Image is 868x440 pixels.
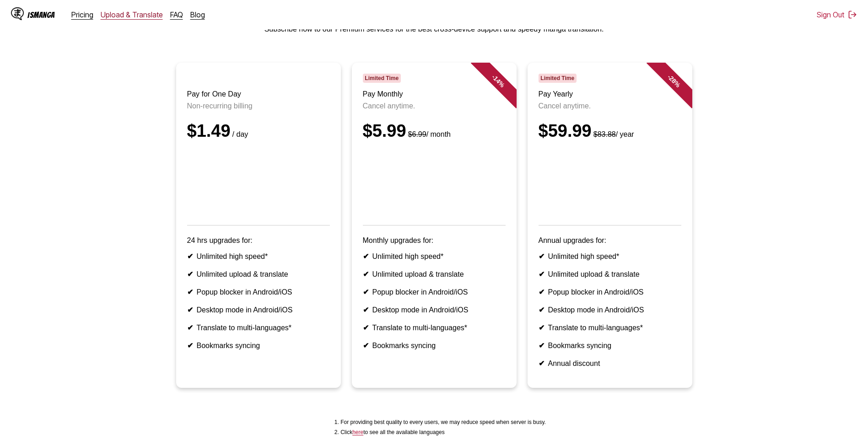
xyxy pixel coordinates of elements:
h3: Pay Monthly [363,90,506,98]
li: Popup blocker in Android/iOS [363,288,506,296]
p: 24 hrs upgrades for: [187,236,330,245]
div: $59.99 [539,121,681,141]
b: ✔ [187,252,193,260]
iframe: PayPal [539,152,681,212]
b: ✔ [363,288,369,296]
li: Unlimited upload & translate [187,270,330,279]
iframe: PayPal [363,152,506,212]
li: Click to see all the available languages [340,429,546,435]
div: $5.99 [363,121,506,141]
p: Cancel anytime. [539,102,681,110]
b: ✔ [363,252,369,260]
b: ✔ [539,306,545,314]
p: Subscribe now to our Premium services for the best cross-device support and speedy manga translat... [7,25,861,33]
li: Bookmarks syncing [187,341,330,350]
li: Translate to multi-languages* [187,323,330,332]
li: Popup blocker in Android/iOS [539,288,681,296]
div: $1.49 [187,121,330,141]
b: ✔ [187,342,193,349]
img: IsManga Logo [11,7,24,20]
li: Popup blocker in Android/iOS [187,288,330,296]
b: ✔ [363,306,369,314]
a: Available languages [352,429,363,435]
b: ✔ [187,288,193,296]
li: Desktop mode in Android/iOS [539,306,681,314]
img: Sign out [848,10,857,19]
li: Unlimited high speed* [187,252,330,261]
li: Annual discount [539,359,681,368]
a: FAQ [170,10,183,19]
li: Unlimited high speed* [363,252,506,261]
a: Blog [190,10,205,19]
b: ✔ [539,288,545,296]
a: Pricing [71,10,93,19]
li: Unlimited upload & translate [539,270,681,279]
b: ✔ [539,252,545,260]
li: Bookmarks syncing [363,341,506,350]
b: ✔ [363,270,369,278]
h3: Pay for One Day [187,90,330,98]
div: - 14 % [470,54,525,108]
s: $6.99 [408,130,426,138]
a: IsManga LogoIsManga [11,7,71,22]
p: Non-recurring billing [187,102,330,110]
b: ✔ [539,342,545,349]
p: Cancel anytime. [363,102,506,110]
s: $83.88 [593,130,616,138]
div: IsManga [27,11,55,19]
a: Upload & Translate [101,10,163,19]
small: / year [592,130,634,138]
small: / month [406,130,451,138]
b: ✔ [539,360,545,367]
b: ✔ [187,270,193,278]
li: Unlimited upload & translate [363,270,506,279]
li: Desktop mode in Android/iOS [187,306,330,314]
b: ✔ [187,306,193,314]
b: ✔ [363,342,369,349]
p: Monthly upgrades for: [363,236,506,245]
li: Translate to multi-languages* [539,323,681,332]
iframe: PayPal [187,152,330,212]
h3: Pay Yearly [539,90,681,98]
li: Desktop mode in Android/iOS [363,306,506,314]
b: ✔ [539,270,545,278]
b: ✔ [539,324,545,332]
li: Unlimited high speed* [539,252,681,261]
p: Annual upgrades for: [539,236,681,245]
div: - 28 % [646,54,701,108]
li: Translate to multi-languages* [363,323,506,332]
small: / day [231,130,248,138]
b: ✔ [187,324,193,332]
button: Sign Out [817,10,857,19]
b: ✔ [363,324,369,332]
span: Limited Time [363,74,401,83]
li: For providing best quality to every users, we may reduce speed when server is busy. [340,419,546,425]
li: Bookmarks syncing [539,341,681,350]
span: Limited Time [539,74,577,83]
